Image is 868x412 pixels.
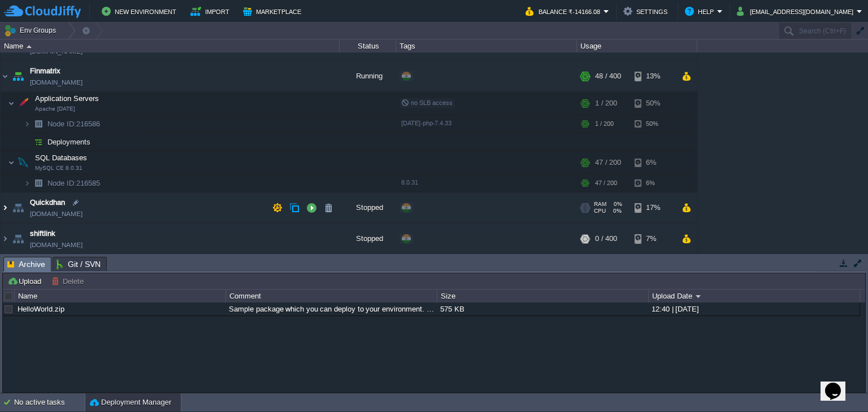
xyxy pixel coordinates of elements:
[10,62,26,92] img: AMDAwAAAACH5BAEAAAAALAAAAAABAAEAAAICRAEAOw==
[595,116,614,133] div: 1 / 200
[15,290,225,303] div: Name
[401,179,418,186] span: 8.0.31
[4,23,60,38] button: Env Groups
[47,179,76,188] span: Node ID:
[15,152,31,174] img: AMDAwAAAACH5BAEAAAAALAAAAAABAAEAAAICRAEAOw==
[821,367,857,401] iframe: chat widget
[7,257,45,271] span: Archive
[1,62,10,92] img: AMDAwAAAACH5BAEAAAAALAAAAAABAAEAAAICRAEAOw==
[595,93,617,115] div: 1 / 200
[1,193,10,223] img: AMDAwAAAACH5BAEAAAAALAAAAAABAAEAAAICRAEAOw==
[34,94,101,104] span: Application Servers
[30,198,65,209] a: Quickdhan
[649,290,860,303] div: Upload Date
[24,134,31,151] img: AMDAwAAAACH5BAEAAAAALAAAAAABAAEAAAICRAEAOw==
[227,290,437,303] div: Comment
[578,40,697,52] div: Usage
[340,193,396,223] div: Stopped
[4,5,81,19] img: CloudJiffy
[595,175,617,192] div: 47 / 200
[30,240,83,251] a: [DOMAIN_NAME]
[46,179,102,189] span: 216585
[14,393,85,411] div: No active tasks
[24,116,31,133] img: AMDAwAAAACH5BAEAAAAALAAAAAABAAEAAAICRAEAOw==
[635,224,671,255] div: 7%
[594,208,606,215] span: CPU
[35,165,83,172] span: MySQL CE 8.0.31
[10,224,26,255] img: AMDAwAAAACH5BAEAAAAALAAAAAABAAEAAAICRAEAOw==
[437,303,648,315] div: 575 KB
[30,229,55,240] a: shiftlink
[27,45,32,48] img: AMDAwAAAACH5BAEAAAAALAAAAAABAAEAAAICRAEAOw==
[18,305,64,313] a: HelloWorld.zip
[15,93,31,115] img: AMDAwAAAACH5BAEAAAAALAAAAAABAAEAAAICRAEAOw==
[438,290,648,303] div: Size
[737,5,857,18] button: [EMAIL_ADDRESS][DOMAIN_NAME]
[90,397,171,408] button: Deployment Manager
[46,120,102,129] a: Node ID:216586
[635,152,671,174] div: 6%
[635,193,671,223] div: 17%
[57,257,101,271] span: Git / SVN
[1,40,339,52] div: Name
[635,175,671,192] div: 6%
[46,179,102,189] a: Node ID:216585
[8,93,15,115] img: AMDAwAAAACH5BAEAAAAALAAAAAABAAEAAAICRAEAOw==
[34,95,101,103] a: Application ServersApache [DATE]
[595,224,617,255] div: 0 / 400
[30,66,60,77] a: Finmatrix
[24,175,31,192] img: AMDAwAAAACH5BAEAAAAALAAAAAABAAEAAAICRAEAOw==
[190,5,233,18] button: Import
[34,154,89,163] span: SQL Databases
[46,120,102,129] span: 216586
[685,5,717,18] button: Help
[526,5,604,18] button: Balance ₹-14166.08
[401,120,452,127] span: [DATE]-php-7.4.33
[7,276,45,286] button: Upload
[401,100,453,107] span: no SLB access
[46,138,92,147] a: Deployments
[1,224,10,255] img: AMDAwAAAACH5BAEAAAAALAAAAAABAAEAAAICRAEAOw==
[8,152,15,174] img: AMDAwAAAACH5BAEAAAAALAAAAAABAAEAAAICRAEAOw==
[340,40,396,52] div: Status
[47,120,76,129] span: Node ID:
[594,201,606,208] span: RAM
[635,116,671,133] div: 50%
[30,77,83,89] a: [DOMAIN_NAME]
[243,5,305,18] button: Marketplace
[226,303,436,315] div: Sample package which you can deploy to your environment. Feel free to delete and upload a package...
[30,209,83,220] a: [DOMAIN_NAME]
[340,62,396,92] div: Running
[595,62,621,92] div: 48 / 400
[35,106,75,113] span: Apache [DATE]
[10,193,26,223] img: AMDAwAAAACH5BAEAAAAALAAAAAABAAEAAAICRAEAOw==
[31,116,46,133] img: AMDAwAAAACH5BAEAAAAALAAAAAABAAEAAAICRAEAOw==
[610,208,622,215] span: 0%
[31,175,46,192] img: AMDAwAAAACH5BAEAAAAALAAAAAABAAEAAAICRAEAOw==
[649,303,859,315] div: 12:40 | [DATE]
[623,5,671,18] button: Settings
[31,134,46,151] img: AMDAwAAAACH5BAEAAAAALAAAAAABAAEAAAICRAEAOw==
[397,40,576,52] div: Tags
[635,93,671,115] div: 50%
[611,201,622,208] span: 0%
[635,62,671,92] div: 13%
[340,224,396,255] div: Stopped
[34,154,89,163] a: SQL DatabasesMySQL CE 8.0.31
[51,276,87,286] button: Delete
[595,152,621,174] div: 47 / 200
[102,5,180,18] button: New Environment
